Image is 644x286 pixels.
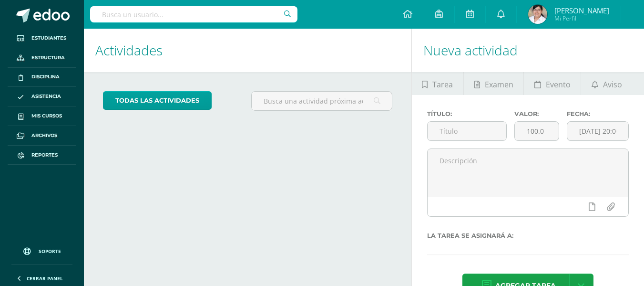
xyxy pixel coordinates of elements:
span: Soporte [39,248,61,254]
a: Tarea [412,72,463,95]
span: Cerrar panel [27,275,63,282]
a: Evento [524,72,581,95]
a: Estructura [8,48,76,68]
span: Aviso [603,73,622,96]
a: Archivos [8,126,76,146]
span: Evento [546,73,571,96]
h1: Nueva actividad [423,29,633,72]
input: Busca un usuario... [90,6,297,22]
label: Fecha: [567,110,629,117]
span: Estudiantes [31,34,66,42]
span: Archivos [31,132,57,139]
label: Título: [427,110,507,117]
a: Soporte [11,238,72,262]
a: Mis cursos [8,106,76,126]
span: Mi Perfil [554,14,609,22]
a: Asistencia [8,87,76,106]
a: Disciplina [8,68,76,87]
a: Examen [464,72,523,95]
input: Fecha de entrega [567,122,628,140]
a: Reportes [8,146,76,165]
span: Examen [485,73,513,96]
input: Busca una actividad próxima aquí... [252,92,391,110]
span: [PERSON_NAME] [554,6,609,15]
span: Mis cursos [31,112,62,120]
h1: Actividades [95,29,400,72]
span: Asistencia [31,93,61,100]
span: Reportes [31,151,58,159]
label: Valor: [514,110,559,117]
a: Aviso [581,72,632,95]
label: La tarea se asignará a: [427,232,629,239]
input: Puntos máximos [515,122,559,140]
span: Estructura [31,54,65,62]
a: Estudiantes [8,29,76,48]
span: Disciplina [31,73,60,81]
span: Tarea [432,73,453,96]
img: 81b4b96153a5e26d3d090ab20a7281c5.png [528,5,547,24]
a: todas las Actividades [103,91,212,110]
input: Título [428,122,506,140]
